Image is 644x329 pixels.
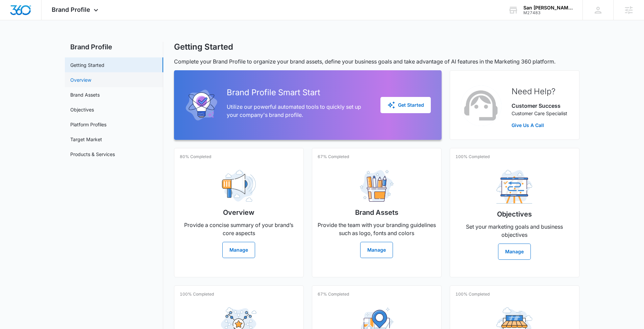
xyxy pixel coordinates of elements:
[52,6,90,13] span: Brand Profile
[180,291,214,297] p: 100% Completed
[360,242,393,258] button: Manage
[387,101,424,109] div: Get Started
[497,209,532,219] h2: Objectives
[450,148,579,277] a: 100% CompletedObjectivesSet your marketing goals and business objectivesManage
[174,57,579,66] p: Complete your Brand Profile to organize your brand assets, define your business goals and take ad...
[70,136,102,143] a: Target Market
[512,122,567,129] a: Give Us A Call
[174,148,304,277] a: 80% CompletedOverviewProvide a concise summary of your brand’s core aspectsManage
[70,121,106,128] a: Platform Profiles
[70,76,91,83] a: Overview
[222,242,255,258] button: Manage
[70,106,94,113] a: Objectives
[455,154,490,160] p: 100% Completed
[512,85,567,98] h2: Need Help?
[223,207,254,218] h2: Overview
[523,5,573,10] div: account name
[455,223,574,239] p: Set your marketing goals and business objectives
[512,110,567,117] p: Customer Care Specialist
[70,151,115,158] a: Products & Services
[512,102,567,110] p: Customer Success
[380,97,431,113] button: Get Started
[180,221,298,237] p: Provide a concise summary of your brand’s core aspects
[498,244,531,260] button: Manage
[174,42,233,52] h1: Getting Started
[455,291,490,297] p: 100% Completed
[523,10,573,15] div: account id
[227,86,370,99] h2: Brand Profile Smart Start
[318,221,436,237] p: Provide the team with your branding guidelines such as logo, fonts and colors
[461,85,501,126] img: Customer Success
[227,103,370,119] p: Utilize our powerful automated tools to quickly set up your company's brand profile.
[355,207,398,218] h2: Brand Assets
[318,154,349,160] p: 67% Completed
[318,291,349,297] p: 67% Completed
[65,42,163,52] h2: Brand Profile
[180,154,211,160] p: 80% Completed
[312,148,442,277] a: 67% CompletedBrand AssetsProvide the team with your branding guidelines such as logo, fonts and c...
[70,91,100,98] a: Brand Assets
[70,61,104,69] a: Getting Started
